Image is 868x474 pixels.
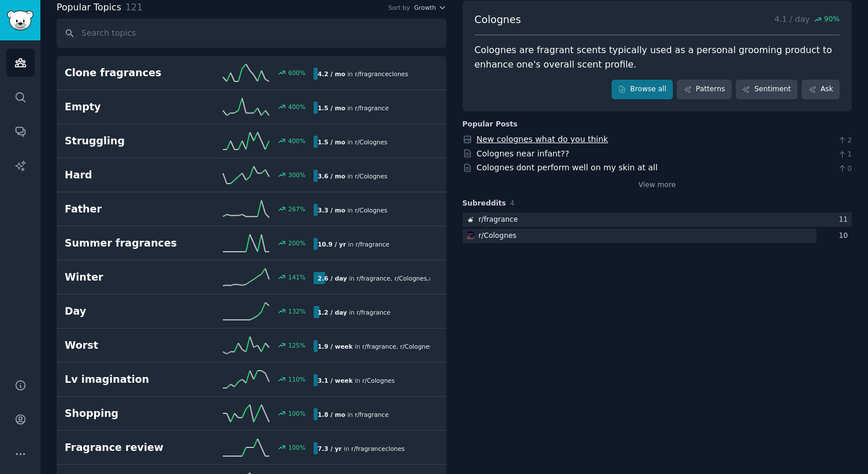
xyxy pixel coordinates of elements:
span: r/ fragrance [355,411,389,418]
div: 400 % [288,103,306,111]
b: 3.1 / week [318,377,353,384]
div: in [314,340,430,352]
span: r/ fragrance [355,104,389,111]
b: 1.5 / mo [318,139,345,145]
span: r/ fragrance [356,309,390,316]
h2: Summer fragrances [65,236,189,251]
div: 10 [839,231,852,241]
a: Colognes dont perform well on my skin at all [476,163,658,172]
div: 100 % [288,443,306,451]
div: 600 % [288,69,306,77]
h2: Fragrance review [65,441,189,455]
span: r/ Colognes [362,377,394,384]
div: in [314,238,393,250]
span: Colognes [475,13,521,27]
div: in [314,272,430,284]
input: Search topics [57,18,446,48]
span: , [390,275,392,282]
a: Sentiment [736,80,798,99]
h2: Struggling [65,134,189,148]
span: r/ fragranceclones [351,445,404,452]
div: in [314,442,409,454]
img: Colognes [467,232,475,240]
div: in [314,136,392,148]
a: Lv imagination110%3.1 / weekin r/Colognes [57,363,446,397]
b: 3.3 / mo [318,207,345,214]
a: View more [638,180,676,191]
h2: Winter [65,270,189,285]
div: in [314,306,394,318]
b: 1.9 / week [318,343,353,350]
div: Popular Posts [463,120,518,130]
div: in [314,374,398,386]
b: 7.3 / yr [318,445,342,452]
h2: Lv imagination [65,372,189,387]
b: 3.6 / mo [318,173,345,180]
a: Patterns [677,80,731,99]
p: 4.1 / day [774,13,840,27]
a: Empty400%1.5 / moin r/fragrance [57,90,446,124]
h2: Clone fragrances [65,66,189,80]
img: GummySearch logo [7,10,33,31]
div: Colognes are fragrant scents typically used as a personal grooming product to enhance one's overa... [475,43,840,72]
a: Winter141%2.6 / dayin r/fragrance,r/Colognes,and1other [57,260,446,294]
b: 10.9 / yr [318,241,346,248]
div: in [314,102,393,114]
a: New colognes what do you think [476,135,608,144]
span: 121 [125,2,143,13]
span: r/ Colognes [355,173,387,180]
a: Clone fragrances600%4.2 / moin r/fragranceclones [57,56,446,90]
div: 300 % [288,171,306,179]
span: Growth [414,3,436,12]
a: Colognes near infant?? [476,149,569,158]
h2: Hard [65,168,189,182]
a: Browse all [612,80,673,99]
h2: Day [65,304,189,319]
a: Fragrance review100%7.3 / yrin r/fragranceclones [57,431,446,465]
div: r/ fragrance [479,215,518,225]
div: 132 % [288,307,306,315]
div: in [314,408,393,420]
h2: Empty [65,100,189,114]
a: Worst125%1.9 / weekin r/fragrance,r/Colognes [57,329,446,363]
b: 1.2 / day [318,309,347,316]
span: 90 % [824,14,840,25]
div: r/ Colognes [479,231,517,241]
span: r/ fragranceclones [355,70,408,77]
span: r/ Colognes [355,139,387,145]
span: r/ Colognes [355,207,387,214]
a: Hard300%3.6 / moin r/Colognes [57,158,446,192]
span: 4 [510,199,515,207]
a: Ask [802,80,840,99]
div: 400 % [288,137,306,145]
h2: Worst [65,338,189,353]
a: Day132%1.2 / dayin r/fragrance [57,294,446,329]
span: r/ fragrance [362,343,396,350]
span: r/ fragrance [356,275,390,282]
span: , [427,275,429,282]
div: Sort by [388,3,410,12]
div: 267 % [288,205,306,213]
img: fragrance [467,215,475,223]
span: 2 [837,136,852,146]
div: 125 % [288,341,306,349]
span: Subreddits [463,199,506,209]
h2: Shopping [65,406,189,421]
b: 1.8 / mo [318,411,345,418]
div: 100 % [288,409,306,417]
div: 11 [839,215,852,225]
span: 1 [837,150,852,160]
div: in [314,170,392,182]
a: Summer fragrances200%10.9 / yrin r/fragrance [57,226,446,260]
b: 1.5 / mo [318,104,345,111]
b: 4.2 / mo [318,70,345,77]
span: r/ Colognes [400,343,433,350]
div: 200 % [288,239,306,247]
a: Struggling400%1.5 / moin r/Colognes [57,124,446,158]
div: 141 % [288,273,306,281]
a: fragrancer/fragrance11 [463,212,852,227]
div: 110 % [288,375,306,383]
h2: Father [65,202,189,217]
span: Popular Topics [57,1,121,15]
span: r/ fragrance [356,241,390,248]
